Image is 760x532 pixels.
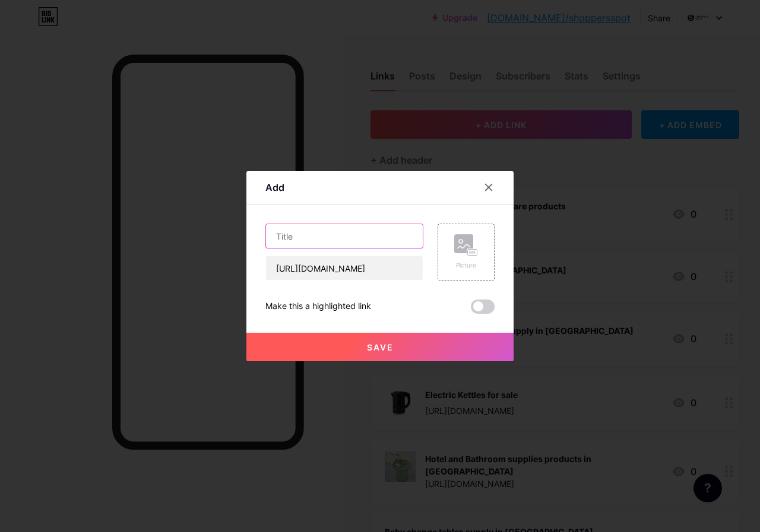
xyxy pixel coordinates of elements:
div: Picture [454,261,478,270]
div: Make this a highlighted link [265,300,371,314]
input: Title [266,224,423,248]
button: Save [246,333,514,361]
div: Add [265,180,284,195]
span: Save [367,342,394,352]
input: URL [266,256,423,280]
